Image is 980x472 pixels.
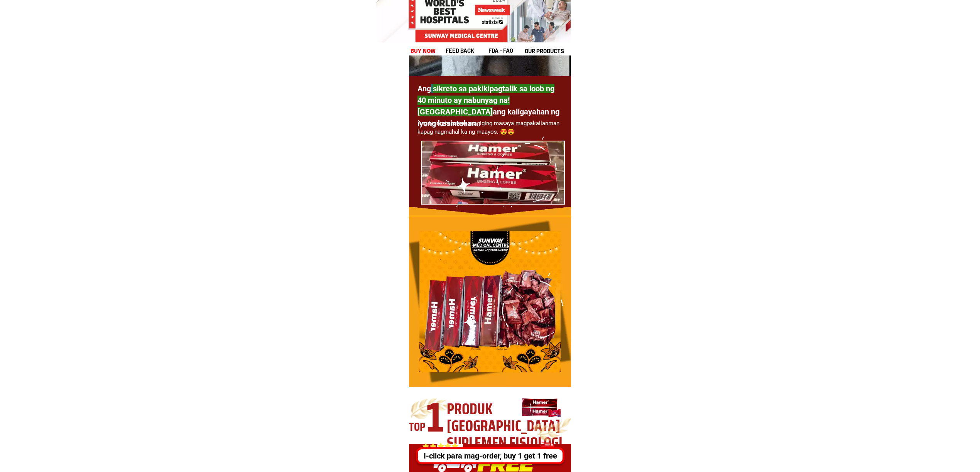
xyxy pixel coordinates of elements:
h2: TOP [409,418,436,435]
p: Ang iyong babae ay magiging masaya magpakailanman kapag nagmahal ka ng maayos. 😍😍 [417,119,565,145]
span: sikreto sa pakikipagtalik sa loob ng 40 minuto ay nabunyag na! [GEOGRAPHIC_DATA] [417,84,554,116]
h2: Produk [GEOGRAPHIC_DATA] suplemen fisiologi [447,401,576,452]
h1: our products [525,47,570,55]
h1: feed back [446,46,487,55]
div: I-click para mag-order, buy 1 get 1 free [417,450,561,462]
span: Ang ang kaligayahan ng iyong kasintahan. [417,84,559,128]
h1: buy now [411,47,436,55]
h1: fda - FAQ [488,46,532,55]
h1: 1 [424,402,449,440]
